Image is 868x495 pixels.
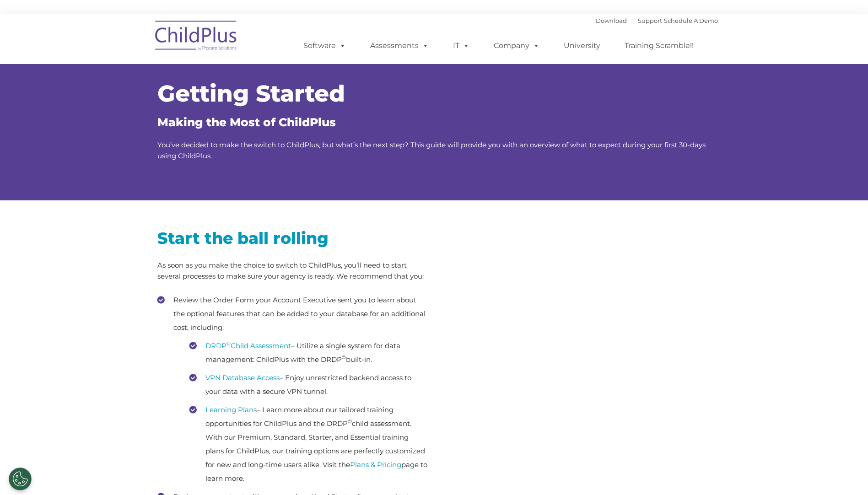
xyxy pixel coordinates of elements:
p: As soon as you make the choice to switch to ChildPlus, you’ll need to start several processes to ... [157,260,427,282]
a: Company [485,37,549,55]
li: – Enjoy unrestricted backend access to your data with a secure VPN tunnel. [189,371,427,398]
li: Review the Order Form your Account Executive sent you to learn about the optional features that c... [157,293,427,485]
a: DRDP©Child Assessment [205,341,291,350]
a: Learning Plans [205,405,257,414]
font: | [596,17,718,24]
a: Schedule A Demo [664,17,718,24]
li: – Learn more about our tailored training opportunities for ChildPlus and the DRDP child assessmen... [189,403,427,485]
sup: © [226,340,231,347]
a: Download [596,17,627,24]
a: Support [638,17,662,24]
a: Assessments [361,37,438,55]
span: You’ve decided to make the switch to ChildPlus, but what’s the next step? This guide will provide... [157,140,706,160]
h2: Start the ball rolling [157,228,427,248]
a: Plans & Pricing [350,460,401,469]
span: Making the Most of ChildPlus [157,115,336,129]
img: ChildPlus by Procare Solutions [151,14,242,60]
a: Software [294,37,355,55]
a: VPN Database Access [205,373,280,382]
button: Cookies Settings [9,468,32,490]
a: IT [444,37,479,55]
sup: © [348,418,352,425]
a: Training Scramble!! [615,37,703,55]
a: University [555,37,609,55]
li: – Utilize a single system for data management: ChildPlus with the DRDP built-in. [189,339,427,366]
sup: © [342,354,346,360]
span: Getting Started [157,80,345,108]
